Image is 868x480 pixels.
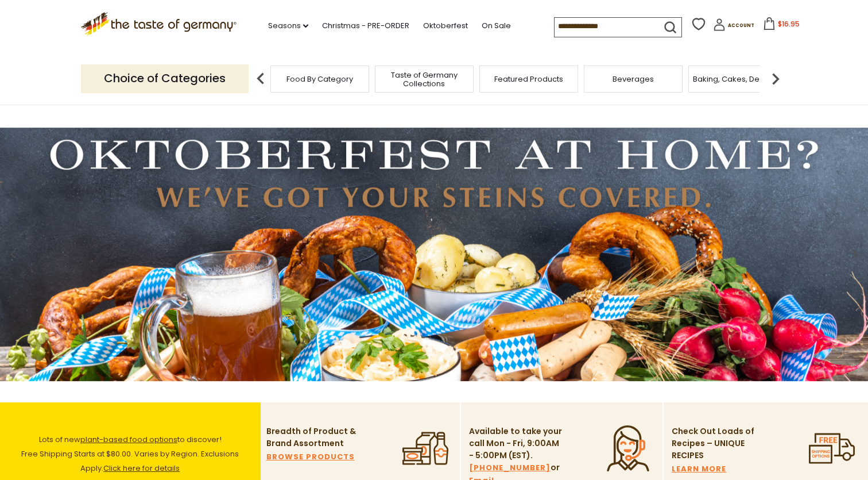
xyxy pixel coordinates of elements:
[249,67,272,90] img: previous arrow
[728,22,754,29] span: Account
[693,75,782,83] a: Baking, Cakes, Desserts
[672,425,755,462] p: Check Out Loads of Recipes – UNIQUE RECIPES
[778,19,800,29] span: $16.95
[764,67,787,90] img: next arrow
[103,463,180,474] a: Click here for details
[494,75,563,83] a: Featured Products
[286,75,353,83] a: Food By Category
[672,463,726,475] a: LEARN MORE
[266,451,355,463] a: BROWSE PRODUCTS
[713,18,754,35] a: Account
[757,17,805,34] button: $16.95
[469,462,551,474] a: [PHONE_NUMBER]
[613,75,654,83] a: Beverages
[266,425,361,450] p: Breadth of Product & Brand Assortment
[268,20,308,32] a: Seasons
[80,434,177,445] a: plant-based food options
[482,20,511,32] a: On Sale
[423,20,468,32] a: Oktoberfest
[21,434,239,474] span: Lots of new to discover! Free Shipping Starts at $80.00. Varies by Region. Exclusions Apply.
[378,71,470,88] a: Taste of Germany Collections
[322,20,409,32] a: Christmas - PRE-ORDER
[81,64,249,93] p: Choice of Categories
